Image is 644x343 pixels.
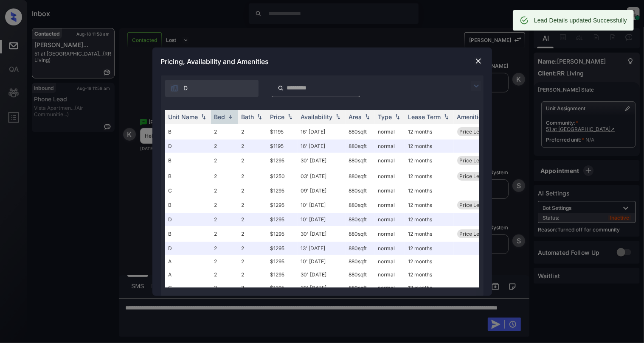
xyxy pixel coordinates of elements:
[242,113,254,120] div: Bath
[165,184,211,197] td: C
[346,153,375,168] td: 880 sqft
[460,231,491,237] span: Price Leader
[211,184,238,197] td: 2
[267,139,298,153] td: $1195
[346,124,375,139] td: 880 sqft
[278,84,284,92] img: icon-zuma
[165,213,211,226] td: D
[270,113,285,120] div: Price
[363,114,371,120] img: sorting
[298,197,346,213] td: 10' [DATE]
[405,184,454,197] td: 12 months
[375,213,405,226] td: normal
[267,213,298,226] td: $1295
[286,114,294,120] img: sorting
[298,242,346,255] td: 13' [DATE]
[165,139,211,153] td: D
[375,184,405,197] td: normal
[211,139,238,153] td: 2
[211,168,238,184] td: 2
[346,184,375,197] td: 880 sqft
[375,226,405,242] td: normal
[267,184,298,197] td: $1295
[457,113,486,120] div: Amenities
[165,168,211,184] td: B
[405,268,454,281] td: 12 months
[267,197,298,213] td: $1295
[165,255,211,268] td: A
[349,113,362,120] div: Area
[165,242,211,255] td: D
[238,281,267,294] td: 2
[238,213,267,226] td: 2
[211,213,238,226] td: 2
[211,268,238,281] td: 2
[267,168,298,184] td: $1250
[346,168,375,184] td: 880 sqft
[267,153,298,168] td: $1295
[238,124,267,139] td: 2
[238,184,267,197] td: 2
[165,124,211,139] td: B
[267,242,298,255] td: $1295
[165,153,211,168] td: B
[226,114,235,120] img: sorting
[152,47,492,75] div: Pricing, Availability and Amenities
[298,255,346,268] td: 10' [DATE]
[298,153,346,168] td: 30' [DATE]
[375,168,405,184] td: normal
[474,57,483,65] img: close
[405,139,454,153] td: 12 months
[298,268,346,281] td: 30' [DATE]
[375,153,405,168] td: normal
[238,255,267,268] td: 2
[534,13,627,28] div: Lead Details updated Successfully
[255,114,264,120] img: sorting
[298,184,346,197] td: 09' [DATE]
[346,268,375,281] td: 880 sqft
[346,242,375,255] td: 880 sqft
[460,157,491,164] span: Price Leader
[214,113,225,120] div: Bed
[298,124,346,139] td: 16' [DATE]
[267,226,298,242] td: $1295
[238,268,267,281] td: 2
[238,197,267,213] td: 2
[375,255,405,268] td: normal
[170,84,179,92] img: icon-zuma
[298,168,346,184] td: 03' [DATE]
[238,226,267,242] td: 2
[298,281,346,294] td: 30' [DATE]
[199,114,208,120] img: sorting
[346,226,375,242] td: 880 sqft
[165,281,211,294] td: C
[238,139,267,153] td: 2
[238,242,267,255] td: 2
[375,124,405,139] td: normal
[267,281,298,294] td: $1295
[334,114,342,120] img: sorting
[301,113,333,120] div: Availability
[267,255,298,268] td: $1295
[211,226,238,242] td: 2
[184,84,188,93] span: D
[393,114,402,120] img: sorting
[267,268,298,281] td: $1295
[405,226,454,242] td: 12 months
[405,197,454,213] td: 12 months
[238,153,267,168] td: 2
[298,213,346,226] td: 10' [DATE]
[460,128,491,135] span: Price Leader
[346,281,375,294] td: 880 sqft
[405,124,454,139] td: 12 months
[211,242,238,255] td: 2
[375,139,405,153] td: normal
[405,153,454,168] td: 12 months
[165,268,211,281] td: A
[165,226,211,242] td: B
[211,197,238,213] td: 2
[375,281,405,294] td: normal
[460,173,491,179] span: Price Leader
[346,255,375,268] td: 880 sqft
[211,255,238,268] td: 2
